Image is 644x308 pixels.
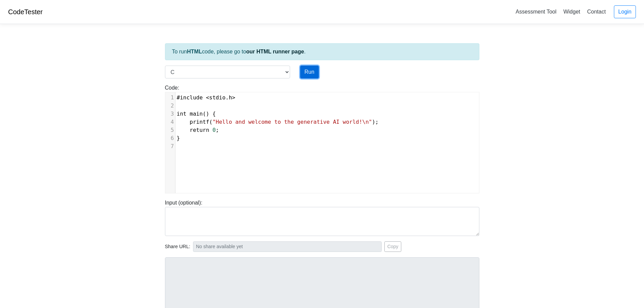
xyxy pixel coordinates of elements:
[8,8,43,16] a: CodeTester
[165,94,175,102] div: 1
[160,199,484,236] div: Input (optional):
[165,43,479,60] div: To run code, please go to .
[206,94,209,101] span: <
[212,127,216,133] span: 0
[209,94,225,101] span: stdio
[212,119,372,125] span: "Hello and welcome to the generative AI world!\n"
[165,142,175,150] div: 7
[177,135,180,141] span: }
[165,118,175,126] div: 4
[165,134,175,142] div: 6
[190,127,209,133] span: return
[165,110,175,118] div: 3
[177,111,216,117] span: () {
[246,49,304,54] a: our HTML runner page
[229,94,232,101] span: h
[177,94,203,101] span: #include
[384,241,402,252] button: Copy
[560,6,583,17] a: Widget
[160,84,484,193] div: Code:
[177,119,379,125] span: ( );
[165,102,175,110] div: 2
[513,6,559,17] a: Assessment Tool
[177,111,187,117] span: int
[165,243,190,251] span: Share URL:
[614,5,636,18] a: Login
[187,49,202,54] strong: HTML
[300,66,319,78] button: Run
[193,241,382,252] input: No share available yet
[177,94,236,101] span: .
[190,119,209,125] span: printf
[165,126,175,134] div: 5
[190,111,203,117] span: main
[585,6,609,17] a: Contact
[177,127,219,133] span: ;
[232,94,235,101] span: >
